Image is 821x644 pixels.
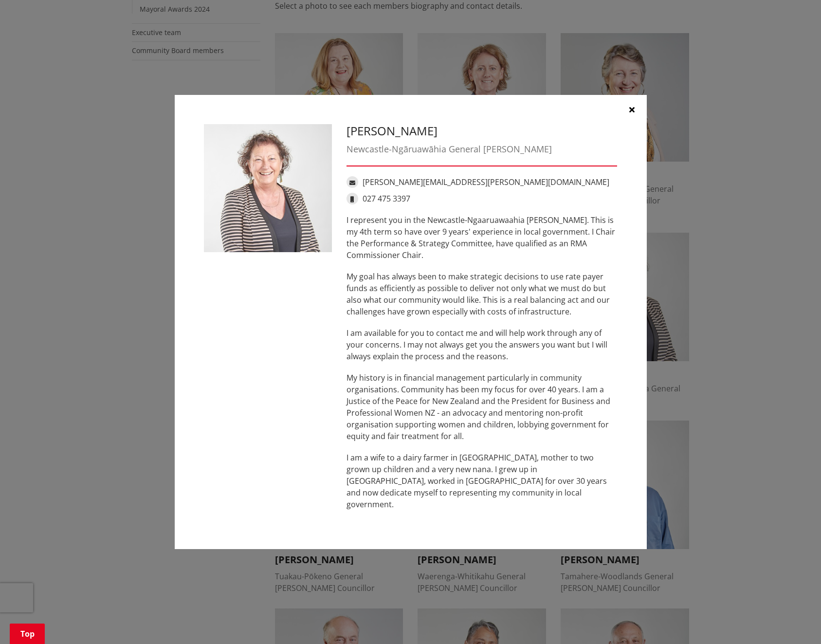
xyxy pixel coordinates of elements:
p: I am a wife to a dairy farmer in [GEOGRAPHIC_DATA], mother to two grown up children and a very ne... [347,452,618,510]
p: My history is in financial management particularly in community organisations. Community has been... [347,372,618,442]
p: I am available for you to contact me and will help work through any of your concerns. I may not a... [347,327,618,362]
a: [PERSON_NAME][EMAIL_ADDRESS][PERSON_NAME][DOMAIN_NAME] [363,177,609,187]
p: My goal has always been to make strategic decisions to use rate payer funds as efficiently as pos... [347,271,618,317]
img: Janet Gibb [204,124,332,252]
iframe: Messenger Launcher [776,603,811,638]
a: 027 475 3397 [363,193,410,204]
h3: [PERSON_NAME] [347,124,618,138]
p: I represent you in the Newcastle-Ngaaruawaahia [PERSON_NAME]. This is my 4th term so have over 9 ... [347,214,618,261]
a: Top [10,624,45,644]
div: Newcastle-Ngāruawāhia General [PERSON_NAME] [347,143,618,156]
